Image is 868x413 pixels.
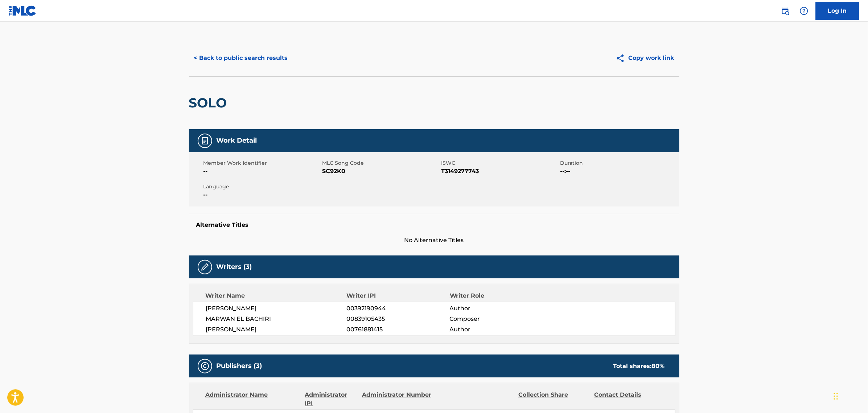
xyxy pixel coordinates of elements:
img: Publishers [201,362,209,371]
span: ISWC [441,159,559,167]
div: Total shares: [613,362,665,371]
span: -- [203,167,321,176]
div: Contact Details [595,390,665,408]
img: Work Detail [201,136,209,145]
span: No Alternative Titles [189,236,679,245]
span: [PERSON_NAME] [206,304,347,313]
span: Language [203,183,321,191]
button: Copy work link [611,49,679,67]
img: search [781,7,790,15]
div: Help [797,4,811,18]
span: 80 % [652,363,665,369]
span: Member Work Identifier [203,159,321,167]
span: SC92K0 [322,167,440,176]
span: --:-- [560,167,678,176]
img: Writers [201,263,209,271]
span: Composer [450,315,544,323]
span: MARWAN EL BACHIRI [206,315,347,323]
span: Author [450,325,544,334]
span: T3149277743 [441,167,559,176]
button: < Back to public search results [189,49,293,67]
h2: SOLO [189,95,231,111]
h5: Alternative Titles [196,221,672,229]
span: 00761881415 [346,325,449,334]
span: Duration [560,159,678,167]
div: Administrator Number [362,390,432,408]
h5: Publishers (3) [217,362,262,370]
a: Log In [816,2,859,20]
a: Public Search [778,4,793,18]
iframe: Chat Widget [832,378,868,413]
div: Writer Role [450,291,544,300]
div: Drag [834,385,838,407]
h5: Writers (3) [217,263,252,271]
div: Collection Share [518,390,589,408]
div: Administrator Name [206,390,300,408]
span: Author [450,304,544,313]
span: 00392190944 [346,304,449,313]
span: [PERSON_NAME] [206,325,347,334]
h5: Work Detail [217,136,257,145]
div: Administrator IPI [305,390,357,408]
img: MLC Logo [9,5,37,16]
div: Writer IPI [346,291,450,300]
div: Writer Name [206,291,347,300]
span: 00839105435 [346,315,449,323]
img: help [800,7,809,15]
span: -- [203,191,321,199]
span: MLC Song Code [322,159,440,167]
img: Copy work link [616,54,629,63]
